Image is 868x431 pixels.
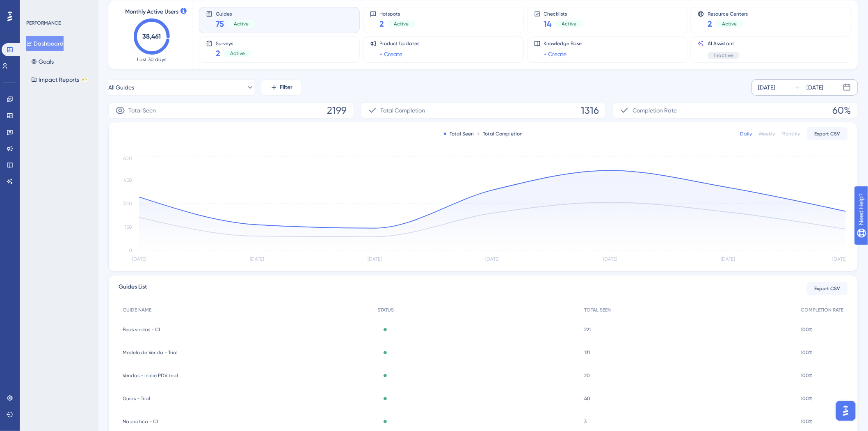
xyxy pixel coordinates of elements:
[327,104,347,117] span: 2199
[234,21,249,27] span: Active
[280,83,293,92] span: Filter
[740,131,752,137] div: Daily
[230,50,245,57] span: Active
[782,131,800,137] div: Monthly
[125,7,178,17] span: Monthly Active Users
[486,257,500,262] tspan: [DATE]
[380,49,403,59] a: + Create
[544,40,582,47] span: Knowledge Base
[26,72,93,87] button: Impact ReportsBETA
[544,18,552,30] span: 14
[759,131,775,137] div: Weekly
[216,48,220,59] span: 2
[378,307,394,313] span: STATUS
[584,307,611,313] span: TOTAL SEEN
[714,52,733,59] span: Inactive
[801,349,813,356] span: 100%
[108,79,254,96] button: All Guides
[123,395,150,402] span: Guias - Trial
[123,326,160,333] span: Boas vindas - CI
[143,32,161,40] text: 38,461
[633,105,677,115] span: Completion Rate
[603,257,617,262] tspan: [DATE]
[833,104,851,117] span: 60%
[584,349,590,356] span: 131
[444,131,474,137] div: Total Seen
[137,56,167,63] span: Last 30 days
[722,21,737,27] span: Active
[123,349,178,356] span: Modelo de Venda - Trial
[833,257,847,262] tspan: [DATE]
[132,257,146,262] tspan: [DATE]
[381,105,425,115] span: Total Completion
[815,285,841,292] span: Export CSV
[394,21,409,27] span: Active
[544,11,583,16] span: Checklists
[807,282,848,295] button: Export CSV
[108,83,134,92] span: All Guides
[562,21,577,27] span: Active
[380,40,420,47] span: Product Updates
[584,372,590,379] span: 20
[123,307,151,313] span: GUIDE NAME
[216,18,224,30] span: 75
[834,399,858,423] iframe: UserGuiding AI Assistant Launcher
[544,49,567,59] a: + Create
[368,257,381,262] tspan: [DATE]
[123,177,132,183] tspan: 450
[801,326,813,333] span: 100%
[81,78,88,82] div: BETA
[128,105,156,115] span: Total Seen
[801,418,813,425] span: 100%
[380,11,416,16] span: Hotspots
[129,248,132,253] tspan: 0
[26,20,61,26] div: PERFORMANCE
[807,127,848,140] button: Export CSV
[123,372,178,379] span: Vendas - Inicio PDV trial
[801,372,813,379] span: 100%
[758,83,775,92] div: [DATE]
[477,131,523,137] div: Total Completion
[380,18,384,30] span: 2
[708,40,740,47] span: AI Assistant
[708,18,712,30] span: 2
[123,418,158,425] span: Na pratica - CI
[584,418,587,425] span: 3
[708,11,748,16] span: Resource Centers
[584,326,591,333] span: 221
[581,104,599,117] span: 1316
[26,36,64,51] button: Dashboard
[123,201,132,206] tspan: 300
[216,40,251,46] span: Surveys
[123,156,132,161] tspan: 600
[216,11,255,16] span: Guides
[801,307,844,313] span: COMPLETION RATE
[815,131,841,137] span: Export CSV
[721,257,735,262] tspan: [DATE]
[19,2,51,12] span: Need Help?
[584,395,590,402] span: 40
[250,257,264,262] tspan: [DATE]
[807,83,824,92] div: [DATE]
[125,224,132,230] tspan: 150
[801,395,813,402] span: 100%
[261,79,302,96] button: Filter
[26,54,59,69] button: Goals
[119,282,147,295] span: Guides List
